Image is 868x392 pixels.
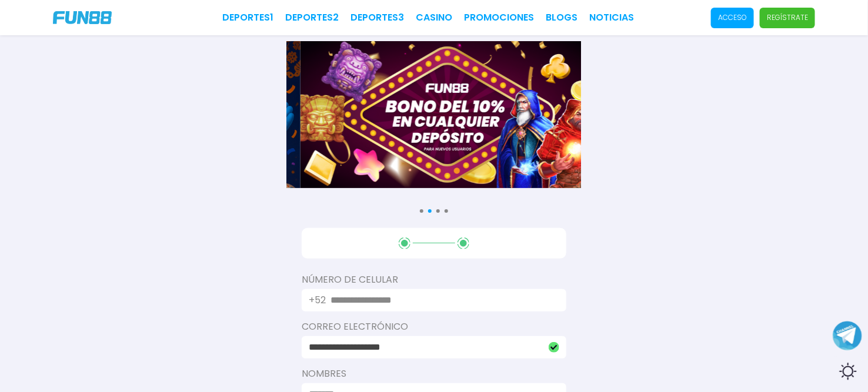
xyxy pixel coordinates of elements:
[53,11,112,24] img: Company Logo
[718,12,747,23] p: Acceso
[302,273,566,287] label: Número De Celular
[6,166,301,176] a: Consulta términos y condiciones
[285,11,339,25] a: Deportes2
[309,293,326,307] p: +52
[589,11,634,25] a: NOTICIAS
[416,11,452,25] a: CASINO
[222,11,273,25] a: Deportes1
[833,320,862,351] button: Join telegram channel
[833,357,862,386] div: Switch theme
[767,12,808,23] p: Regístrate
[6,41,301,188] img: Banner
[302,320,566,334] label: Correo electrónico
[546,11,577,25] a: BLOGS
[350,11,404,25] a: Deportes3
[302,367,566,381] label: Nombres
[301,41,595,188] img: Banner
[464,11,534,25] a: Promociones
